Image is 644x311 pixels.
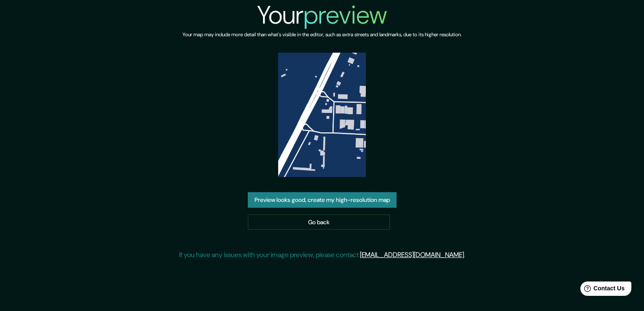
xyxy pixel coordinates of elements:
img: created-map-preview [278,53,366,177]
a: Go back [248,214,390,230]
a: [EMAIL_ADDRESS][DOMAIN_NAME] [360,250,464,259]
iframe: Help widget launcher [569,278,635,302]
button: Preview looks good, create my high-resolution map [248,192,397,208]
h6: Your map may include more detail than what's visible in the editor, such as extra streets and lan... [182,30,462,39]
p: If you have any issues with your image preview, please contact . [179,250,465,260]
